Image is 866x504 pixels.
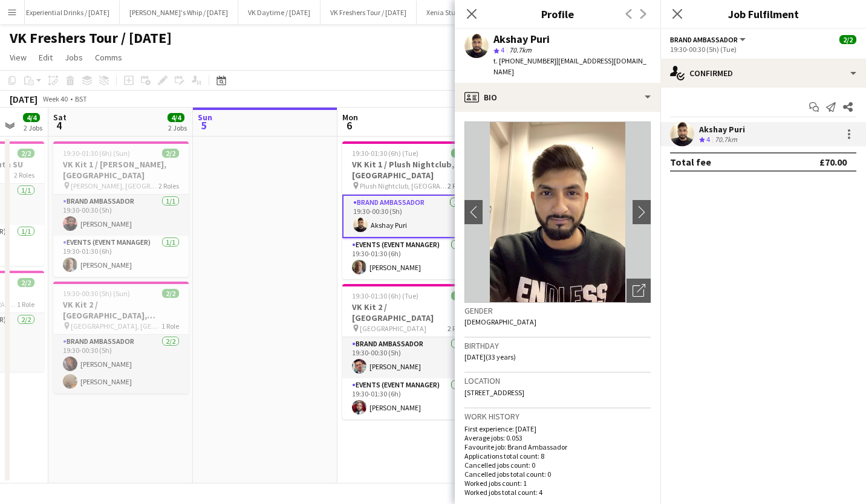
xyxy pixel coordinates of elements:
span: 2 Roles [448,324,468,333]
h1: VK Freshers Tour / [DATE] [10,29,172,47]
app-card-role: Events (Event Manager)1/119:30-01:30 (6h)[PERSON_NAME] [53,236,189,277]
span: Edit [39,52,53,63]
span: [GEOGRAPHIC_DATA] [360,324,426,333]
span: Mon [342,112,358,123]
app-card-role: Brand Ambassador2/219:30-00:30 (5h)[PERSON_NAME][PERSON_NAME] [53,335,189,393]
span: [DATE] (33 years) [464,352,516,361]
button: Xenia Student Living / [DATE] [417,1,526,24]
h3: Work history [464,411,651,422]
span: [PERSON_NAME], [GEOGRAPHIC_DATA] SA1 [71,181,158,190]
h3: VK Kit 2 / [GEOGRAPHIC_DATA], [GEOGRAPHIC_DATA] [53,299,189,321]
span: 2 Roles [448,181,468,190]
app-card-role: Brand Ambassador1/119:30-00:30 (5h)Akshay Puri [342,195,478,238]
span: 19:30-01:30 (6h) (Sun) [63,149,130,158]
div: Bio [455,83,660,112]
span: 2/2 [839,35,856,44]
span: Jobs [65,52,83,63]
div: Confirmed [660,59,866,88]
span: Comms [95,52,122,63]
p: Average jobs: 0.053 [464,433,651,442]
h3: VK Kit 1 / [PERSON_NAME], [GEOGRAPHIC_DATA] [53,159,189,181]
p: First experience: [DATE] [464,424,651,433]
span: Plush Nightclub, [GEOGRAPHIC_DATA] [360,181,448,190]
span: [GEOGRAPHIC_DATA], [GEOGRAPHIC_DATA] [71,321,161,331]
span: 2/2 [162,289,179,298]
div: Akshay Puri [493,34,550,45]
h3: Birthday [464,340,651,351]
span: 2/2 [18,149,34,158]
span: 5 [196,118,212,132]
p: Cancelled jobs total count: 0 [464,470,651,479]
span: 2/2 [451,149,468,158]
div: £70.00 [819,156,847,168]
div: Akshay Puri [699,124,745,135]
span: 19:30-01:30 (6h) (Tue) [352,291,418,300]
span: 19:30-00:30 (5h) (Sun) [63,289,130,298]
a: View [5,50,31,65]
p: Worked jobs count: 1 [464,479,651,488]
img: Crew avatar or photo [464,121,651,303]
span: 1 Role [17,300,34,309]
p: Favourite job: Brand Ambassador [464,442,651,451]
span: 4/4 [23,113,40,122]
span: 2/2 [162,149,179,158]
span: 2 Roles [158,181,179,190]
span: 2/2 [451,291,468,300]
div: 2 Jobs [24,123,42,132]
span: 70.7km [507,45,534,54]
p: Worked jobs total count: 4 [464,488,651,497]
span: [DEMOGRAPHIC_DATA] [464,317,536,326]
a: Jobs [60,50,88,65]
span: [STREET_ADDRESS] [464,388,524,397]
span: Sun [198,112,212,123]
span: View [10,52,27,63]
app-job-card: 19:30-01:30 (6h) (Tue)2/2VK Kit 1 / Plush Nightclub, [GEOGRAPHIC_DATA] Plush Nightclub, [GEOGRAPH... [342,141,478,279]
a: Edit [34,50,57,65]
h3: Job Fulfilment [660,6,866,22]
h3: Gender [464,305,651,316]
div: BST [75,94,87,103]
h3: VK Kit 2 / [GEOGRAPHIC_DATA] [342,302,478,323]
div: [DATE] [10,93,37,105]
div: Open photos pop-in [627,279,651,303]
div: Total fee [670,156,711,168]
h3: Location [464,375,651,386]
div: 70.7km [712,135,740,145]
span: Week 40 [40,94,70,103]
button: VK Freshers Tour / [DATE] [321,1,417,24]
button: [PERSON_NAME]'s Whip / [DATE] [120,1,238,24]
span: 1 Role [161,321,179,331]
app-job-card: 19:30-01:30 (6h) (Sun)2/2VK Kit 1 / [PERSON_NAME], [GEOGRAPHIC_DATA] [PERSON_NAME], [GEOGRAPHIC_D... [53,141,189,277]
span: t. [PHONE_NUMBER] [493,56,556,65]
app-card-role: Events (Event Manager)1/119:30-01:30 (6h)[PERSON_NAME] [342,378,478,419]
span: 4 [51,118,67,132]
button: Brand Ambassador [670,35,747,44]
span: 4 [501,45,504,54]
app-card-role: Brand Ambassador1/119:30-00:30 (5h)[PERSON_NAME] [342,337,478,378]
app-job-card: 19:30-01:30 (6h) (Tue)2/2VK Kit 2 / [GEOGRAPHIC_DATA] [GEOGRAPHIC_DATA]2 RolesBrand Ambassador1/1... [342,284,478,419]
span: 2 Roles [14,170,34,179]
div: 19:30-00:30 (5h) (Tue) [670,45,856,54]
span: 4 [706,135,710,144]
div: 2 Jobs [168,123,187,132]
a: Comms [90,50,127,65]
h3: VK Kit 1 / Plush Nightclub, [GEOGRAPHIC_DATA] [342,159,478,181]
span: | [EMAIL_ADDRESS][DOMAIN_NAME] [493,56,646,76]
span: 4/4 [168,113,184,122]
span: Sat [53,112,67,123]
button: Experiential Drinks / [DATE] [16,1,120,24]
p: Cancelled jobs count: 0 [464,460,651,470]
app-card-role: Brand Ambassador1/119:30-00:30 (5h)[PERSON_NAME] [53,195,189,236]
h3: Profile [455,6,660,22]
app-job-card: 19:30-00:30 (5h) (Sun)2/2VK Kit 2 / [GEOGRAPHIC_DATA], [GEOGRAPHIC_DATA] [GEOGRAPHIC_DATA], [GEOG... [53,282,189,393]
p: Applications total count: 8 [464,451,651,460]
span: Brand Ambassador [670,35,738,44]
span: 6 [340,118,358,132]
span: 19:30-01:30 (6h) (Tue) [352,149,418,158]
app-card-role: Events (Event Manager)1/119:30-01:30 (6h)[PERSON_NAME] [342,238,478,279]
button: VK Daytime / [DATE] [238,1,321,24]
